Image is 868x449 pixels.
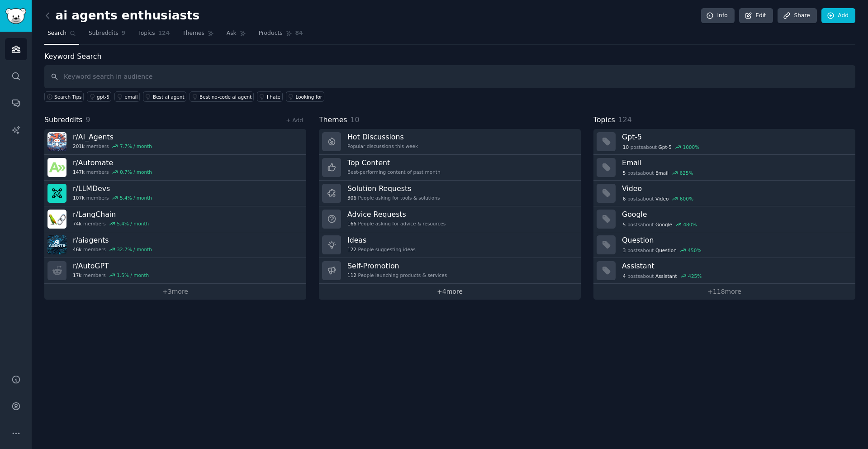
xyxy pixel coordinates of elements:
div: post s about [622,169,694,177]
div: 625 % [680,170,693,176]
div: 7.7 % / month [120,143,152,149]
input: Keyword search in audience [44,65,855,88]
a: Advice Requests166People asking for advice & resources [319,206,581,232]
h3: Video [622,184,849,193]
a: Google5postsaboutGoogle480% [593,206,855,232]
span: 201k [73,143,85,149]
h3: Assistant [622,261,849,271]
a: Top ContentBest-performing content of past month [319,155,581,181]
span: Search [47,29,66,38]
h3: r/ LangChain [73,210,149,219]
a: r/AutoGPT17kmembers1.5% / month [44,258,306,284]
div: Popular discussions this week [347,143,418,149]
a: Edit [739,8,773,24]
a: I hate [257,91,283,102]
span: Topics [138,29,155,38]
span: Search Tips [54,94,82,100]
a: Video6postsaboutVideo600% [593,181,855,206]
h3: Hot Discussions [347,132,418,142]
span: Subreddits [44,115,83,126]
div: members [73,272,149,278]
span: Products [259,29,283,38]
h3: r/ AutoGPT [73,261,149,271]
div: Best ai agent [153,94,185,100]
a: r/AI_Agents201kmembers7.7% / month [44,129,306,155]
div: post s about [622,272,702,280]
h3: Ideas [347,235,416,245]
div: People asking for advice & resources [347,220,446,227]
span: 84 [295,29,303,38]
div: 600 % [680,196,693,202]
span: Gpt-5 [659,144,672,150]
h3: Advice Requests [347,210,446,219]
a: r/LangChain74kmembers5.4% / month [44,206,306,232]
span: Assistant [655,273,677,279]
h3: Question [622,235,849,245]
h3: Solution Requests [347,184,440,193]
span: 10 [351,115,360,124]
a: Gpt-510postsaboutGpt-51000% [593,129,855,155]
div: post s about [622,220,697,229]
div: 0.7 % / month [120,169,152,175]
span: 122 [347,246,356,253]
a: Assistant4postsaboutAssistant425% [593,258,855,284]
div: post s about [622,246,702,254]
img: Automate [47,158,66,177]
h3: r/ Automate [73,158,152,167]
a: email [114,91,139,102]
a: Add [821,8,855,24]
div: 5.4 % / month [117,220,149,227]
div: members [73,246,152,253]
h3: Self-Promotion [347,261,447,271]
span: 166 [347,220,356,227]
div: members [73,195,152,201]
span: 74k [73,220,81,227]
span: 147k [73,169,85,175]
a: Search [44,26,79,45]
div: 450 % [688,247,701,253]
a: Hot DiscussionsPopular discussions this week [319,129,581,155]
a: Themes [179,26,217,45]
img: LLMDevs [47,184,66,203]
span: Video [655,196,669,202]
button: Search Tips [44,91,84,102]
div: Looking for [296,94,323,100]
span: 17k [73,272,81,278]
a: +118more [593,284,855,300]
img: GummySearch logo [5,8,26,24]
span: Themes [182,29,204,38]
span: 107k [73,195,85,201]
div: 1.5 % / month [117,272,149,278]
span: 9 [122,29,126,38]
span: Subreddits [89,29,119,38]
a: Best no-code ai agent [190,91,254,102]
span: 5 [623,221,626,228]
span: Question [655,247,677,253]
h3: r/ LLMDevs [73,184,152,193]
h3: Google [622,210,849,219]
div: members [73,220,149,227]
a: + Add [286,117,303,124]
div: Best-performing content of past month [347,169,441,175]
h3: Top Content [347,158,441,167]
div: post s about [622,195,694,203]
img: LangChain [47,210,66,229]
a: Best ai agent [143,91,186,102]
div: gpt-5 [97,94,109,100]
span: Google [655,221,672,228]
a: +3more [44,284,306,300]
div: 1000 % [683,144,699,150]
a: r/LLMDevs107kmembers5.4% / month [44,181,306,206]
a: gpt-5 [87,91,111,102]
div: 32.7 % / month [117,246,152,253]
a: Products84 [256,26,306,45]
div: People launching products & services [347,272,447,278]
span: 9 [86,115,90,124]
h3: Gpt-5 [622,132,849,142]
span: 306 [347,195,356,201]
h3: r/ AI_Agents [73,132,152,142]
span: 46k [73,246,81,253]
span: Topics [593,115,615,126]
div: 5.4 % / month [120,195,152,201]
a: r/Automate147kmembers0.7% / month [44,155,306,181]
